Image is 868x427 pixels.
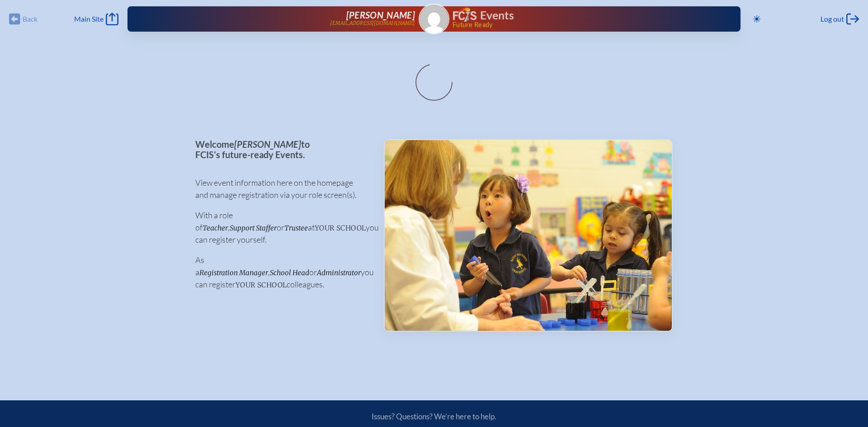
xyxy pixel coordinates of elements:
[346,9,415,20] span: [PERSON_NAME]
[315,224,366,232] span: your school
[195,177,369,201] p: View event information here on the homepage and manage registration via your role screen(s).
[270,268,309,277] span: School Head
[284,224,308,232] span: Trustee
[195,254,369,291] p: As a , or you can register colleagues.
[203,224,228,232] span: Teacher
[821,14,844,23] span: Log out
[74,13,118,25] a: Main Site
[156,10,415,28] a: [PERSON_NAME][EMAIL_ADDRESS][DOMAIN_NAME]
[236,281,287,289] span: your school
[230,224,277,232] span: Support Staffer
[385,140,672,331] img: Events
[453,7,712,28] div: FCIS Events — Future ready
[234,139,301,150] span: [PERSON_NAME]
[199,268,268,277] span: Registration Manager
[317,268,361,277] span: Administrator
[453,22,712,28] span: Future Ready
[195,139,369,160] p: Welcome to FCIS’s future-ready Events.
[74,14,104,23] span: Main Site
[419,4,449,34] a: Gravatar
[330,20,415,26] p: [EMAIL_ADDRESS][DOMAIN_NAME]
[195,209,369,246] p: With a role of , or at you can register yourself.
[275,412,593,421] p: Issues? Questions? We’re here to help.
[420,5,448,33] img: Gravatar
